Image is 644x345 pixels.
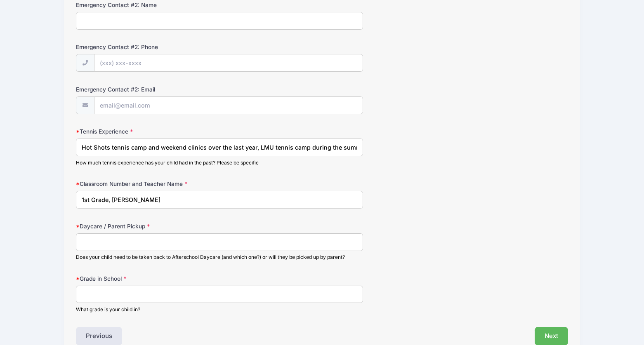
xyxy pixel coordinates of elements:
label: Emergency Contact #2: Name [76,1,240,9]
label: Emergency Contact #2: Email [76,85,240,94]
label: Emergency Contact #2: Phone [76,43,240,51]
div: How much tennis experience has your child had in the past? Please be specific [76,159,363,167]
div: What grade is your child in? [76,306,363,313]
input: email@email.com [94,96,363,114]
label: Tennis Experience [76,127,240,136]
div: Does your child need to be taken back to Afterschool Daycare (and which one?) or will they be pic... [76,253,363,261]
input: (xxx) xxx-xxxx [94,54,363,72]
label: Daycare / Parent Pickup [76,222,240,230]
label: Classroom Number and Teacher Name [76,180,240,188]
label: Grade in School [76,275,240,283]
